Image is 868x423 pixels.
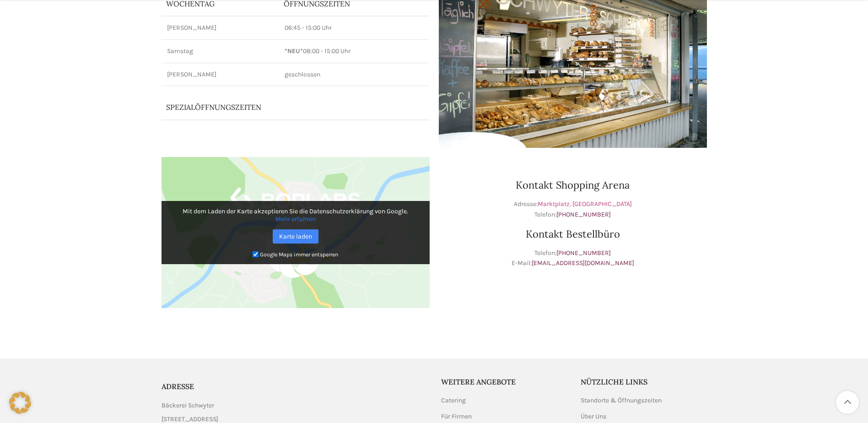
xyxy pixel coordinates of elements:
[581,377,707,387] h5: Nützliche Links
[439,248,707,269] p: Telefon: E-Mail:
[162,401,214,411] span: Bäckerei Schwyter
[285,70,424,79] p: geschlossen
[167,70,274,79] p: [PERSON_NAME]
[556,249,611,257] a: [PHONE_NUMBER]
[253,251,259,257] input: Google Maps immer entsperren
[273,229,318,244] a: Karte laden
[162,382,194,391] span: ADRESSE
[285,23,424,33] p: 06:45 - 15:00 Uhr
[260,251,338,258] small: Google Maps immer entsperren
[285,47,424,56] p: 08:00 - 15:00 Uhr
[581,412,607,421] a: Über Uns
[556,211,611,218] a: [PHONE_NUMBER]
[275,215,316,223] a: Mehr erfahren
[441,412,473,421] a: Für Firmen
[167,23,274,33] p: [PERSON_NAME]
[439,229,707,239] h3: Kontakt Bestellbüro
[168,207,423,223] p: Mit dem Laden der Karte akzeptieren Sie die Datenschutzerklärung von Google.
[441,377,567,387] h5: Weitere Angebote
[162,157,430,308] img: Google Maps
[439,199,707,220] p: Adresse: Telefon:
[166,102,399,112] p: Spezialöffnungszeiten
[538,200,632,208] a: Marktplatz, [GEOGRAPHIC_DATA]
[836,391,859,414] a: Scroll to top button
[167,47,274,56] p: Samstag
[532,259,634,267] a: [EMAIL_ADDRESS][DOMAIN_NAME]
[439,180,707,190] h3: Kontakt Shopping Arena
[441,396,467,405] a: Catering
[581,396,663,405] a: Standorte & Öffnungszeiten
